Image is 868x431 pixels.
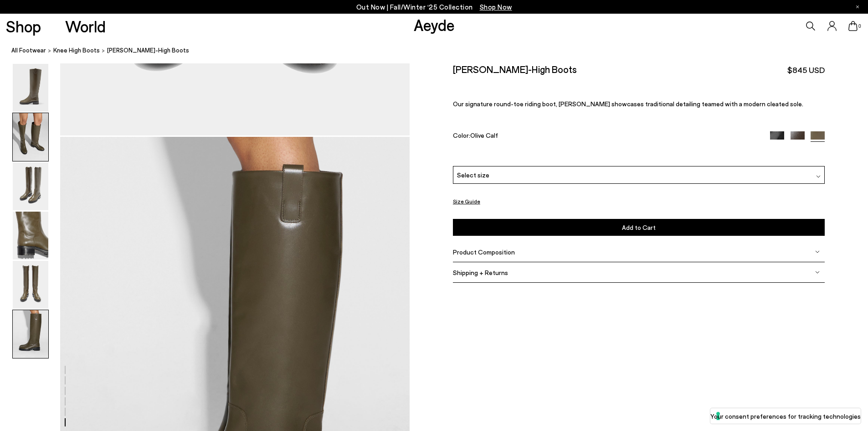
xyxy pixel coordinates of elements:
a: Shop [6,18,41,34]
img: svg%3E [815,249,820,254]
img: Henry Knee-High Boots - Image 2 [13,113,48,161]
img: Henry Knee-High Boots - Image 5 [13,261,48,309]
span: $845 USD [787,64,825,76]
img: Henry Knee-High Boots - Image 3 [13,162,48,210]
span: Navigate to /collections/new-in [480,3,512,11]
a: All Footwear [11,46,46,55]
span: Add to Cart [622,223,656,231]
a: 0 [848,21,858,31]
span: Product Composition [453,248,515,256]
p: Our signature round-toe riding boot, [PERSON_NAME] showcases traditional detailing teamed with a ... [453,100,825,108]
button: Size Guide [453,196,480,207]
button: Your consent preferences for tracking technologies [710,408,861,424]
img: Henry Knee-High Boots - Image 4 [13,212,48,260]
span: Olive Calf [470,131,498,139]
span: Shipping + Returns [453,269,508,276]
nav: breadcrumb [11,38,868,63]
img: Henry Knee-High Boots - Image 6 [13,310,48,358]
span: Select size [457,170,489,180]
p: Out Now | Fall/Winter ‘25 Collection [356,1,512,13]
a: World [65,18,106,34]
div: Color: [453,131,758,142]
span: knee high boots [53,47,100,54]
a: Aeyde [414,15,455,34]
label: Your consent preferences for tracking technologies [710,411,861,421]
button: Add to Cart [453,219,825,236]
img: svg%3E [816,174,821,179]
span: 0 [858,24,862,29]
span: [PERSON_NAME]-High Boots [107,46,189,55]
img: svg%3E [815,270,820,275]
a: knee high boots [53,46,100,55]
img: Henry Knee-High Boots - Image 1 [13,64,48,112]
h2: [PERSON_NAME]-High Boots [453,63,577,75]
